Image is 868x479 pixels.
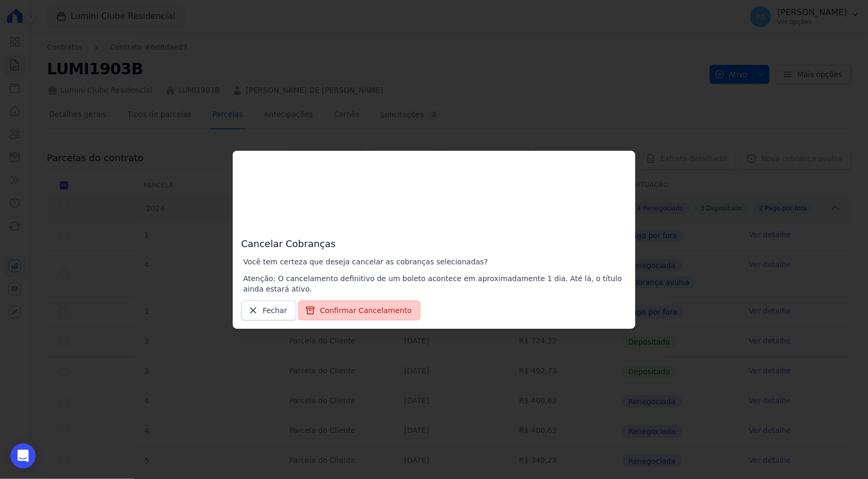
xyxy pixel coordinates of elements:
div: Open Intercom Messenger [10,443,36,469]
a: Fechar [241,300,296,320]
span: Fechar [263,305,287,316]
h3: Cancelar Cobranças [241,159,627,250]
p: Você tem certeza que deseja cancelar as cobranças selecionadas? [243,257,627,267]
button: Confirmar Cancelamento [298,300,420,320]
p: Atenção: O cancelamento definitivo de um boleto acontece em aproximadamente 1 dia. Até lá, o títu... [243,273,627,294]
